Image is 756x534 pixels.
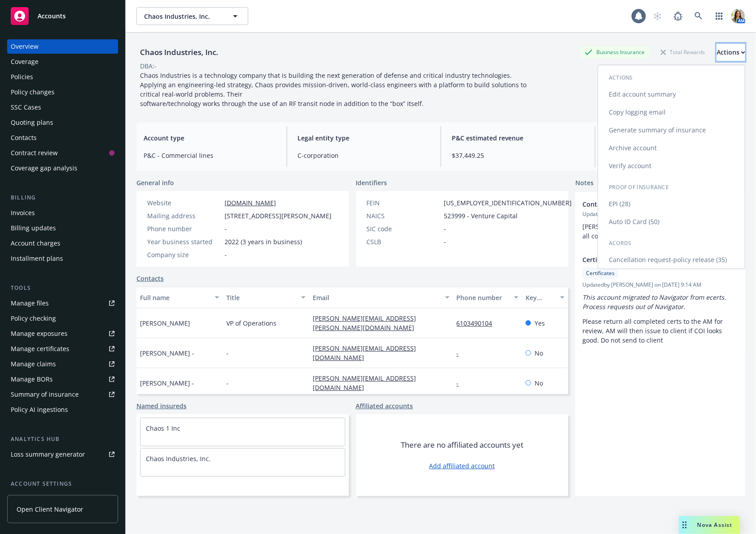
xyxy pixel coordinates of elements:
a: 6103490104 [457,319,500,327]
a: Policies [7,70,118,84]
div: Drag to move [679,516,690,534]
div: Phone number [457,293,509,302]
a: SSC Cases [7,100,118,114]
span: C-corporation [298,151,430,160]
div: Phone number [147,224,221,233]
div: Manage exposures [11,326,68,341]
a: Manage BORs [7,372,118,386]
div: NAICS [367,211,441,220]
em: This account migrated to Navigator from ecerts. Process requests out of Navigator. [582,293,728,311]
a: Accounts [7,4,118,29]
a: Start snowing [649,7,667,25]
span: Nova Assist [697,521,733,529]
a: [DOMAIN_NAME] [225,199,276,207]
span: P&C estimated revenue [452,133,584,143]
a: Verify account [598,157,745,175]
span: [PERSON_NAME] is main Insurance contact - send all correspondence to him [582,222,734,240]
span: Accounts [38,13,66,20]
div: Policy changes [11,85,55,99]
a: Manage claims [7,357,118,371]
a: Policy AI ingestions [7,403,118,417]
div: Key contact [526,293,555,302]
div: Billing [7,193,118,202]
a: Contract review [7,146,118,160]
span: Chaos Industries, Inc. [144,12,221,21]
div: Loss summary generator [11,447,85,462]
div: SSC Cases [11,100,41,114]
button: Full name [136,287,223,308]
div: SIC code [367,224,441,233]
div: Overview [11,39,38,54]
div: Manage BORs [11,372,53,386]
div: ContactsUpdatedby [PERSON_NAME] on [DATE] 7:01 AM[PERSON_NAME] is main Insurance contact - send a... [575,192,745,248]
span: - [444,237,446,246]
a: Quoting plans [7,115,118,130]
span: 2022 (3 years in business) [225,237,302,246]
img: photo [731,9,745,23]
a: EPI (28) [598,195,745,213]
a: [PERSON_NAME][EMAIL_ADDRESS][DOMAIN_NAME] [313,374,416,392]
button: Key contact [522,287,568,308]
a: Archive account [598,139,745,157]
span: 523999 - Venture Capital [444,211,518,220]
div: Manage certificates [11,342,69,356]
span: Updated by [PERSON_NAME] on [DATE] 9:14 AM [582,281,738,289]
a: Coverage gap analysis [7,161,118,175]
span: Account type [144,133,276,143]
a: Add affiliated account [429,461,495,470]
a: Generate summary of insurance [598,121,745,139]
span: - [444,224,446,233]
button: Nova Assist [679,516,740,534]
button: Phone number [453,287,522,308]
div: Manage files [11,296,49,310]
a: Installment plans [7,251,118,266]
a: Summary of insurance [7,387,118,402]
a: Cancellation request-policy release (35) [598,251,745,269]
a: Loss summary generator [7,447,118,462]
div: Business Insurance [580,47,649,58]
a: Affiliated accounts [356,401,413,411]
span: [STREET_ADDRESS][PERSON_NAME] [225,211,331,220]
span: General info [136,178,174,187]
span: Certificates [586,269,615,277]
a: [PERSON_NAME][EMAIL_ADDRESS][PERSON_NAME][DOMAIN_NAME] [313,314,421,332]
a: Policy changes [7,85,118,99]
a: Auto ID Card (50) [598,213,745,231]
div: Policy checking [11,311,56,326]
a: Account charges [7,236,118,250]
span: Yes [535,318,545,328]
span: - [226,348,229,358]
a: Switch app [710,7,728,25]
span: Updated by [PERSON_NAME] on [DATE] 7:01 AM [582,210,738,218]
span: [PERSON_NAME] - [140,378,194,388]
div: Coverage [11,55,38,69]
a: Invoices [7,206,118,220]
a: Manage certificates [7,342,118,356]
span: $37,449.25 [452,151,584,160]
span: P&C - Commercial lines [144,151,276,160]
div: DBA: - [140,61,157,71]
div: CSLB [367,237,441,246]
button: Chaos Industries, Inc. [136,7,248,25]
div: Quoting plans [11,115,53,130]
a: Policy checking [7,311,118,326]
div: Mailing address [147,211,221,220]
a: [PERSON_NAME][EMAIL_ADDRESS][DOMAIN_NAME] [313,344,416,362]
span: [PERSON_NAME] [140,318,190,328]
div: Total Rewards [656,47,709,58]
a: Search [690,7,708,25]
button: Email [309,287,453,308]
div: Year business started [147,237,221,246]
div: Summary of insurance [11,387,79,402]
span: Identifiers [356,178,387,187]
div: Certificates of InsuranceCertificatesUpdatedby [PERSON_NAME] on [DATE] 9:14 AMThis account migrat... [575,248,745,352]
div: Full name [140,293,209,302]
span: Certificates of Insurance [582,255,715,264]
span: [PERSON_NAME] - [140,348,194,358]
a: Named insureds [136,401,187,411]
a: Edit account summary [598,85,745,103]
div: Title [226,293,296,302]
a: Overview [7,39,118,54]
span: Legal entity type [298,133,430,143]
a: Report a Bug [669,7,687,25]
